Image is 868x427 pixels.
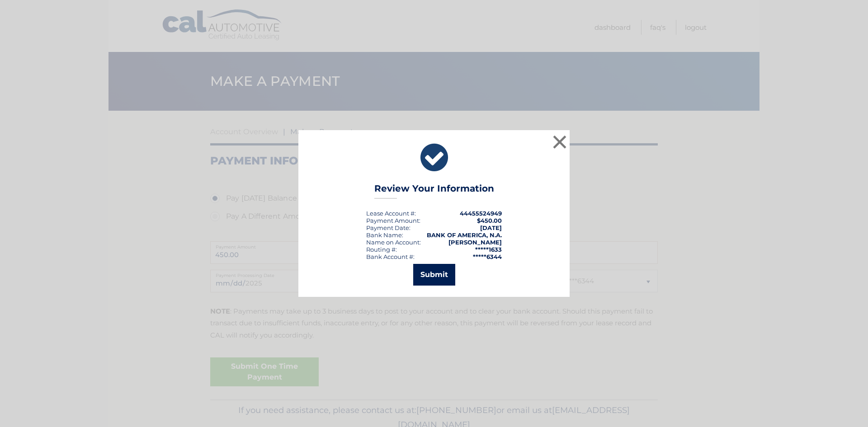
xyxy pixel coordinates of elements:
[460,210,502,217] strong: 44455524949
[477,217,502,224] span: $450.00
[366,210,416,217] div: Lease Account #:
[366,224,409,231] span: Payment Date
[374,183,494,199] h3: Review Your Information
[366,246,397,253] div: Routing #:
[427,231,502,239] strong: BANK OF AMERICA, N.A.
[551,133,569,151] button: ×
[366,217,420,224] div: Payment Amount:
[366,253,415,260] div: Bank Account #:
[366,231,403,239] div: Bank Name:
[366,224,410,231] div: :
[480,224,502,231] span: [DATE]
[413,264,455,286] button: Submit
[366,239,421,246] div: Name on Account:
[448,239,502,246] strong: [PERSON_NAME]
